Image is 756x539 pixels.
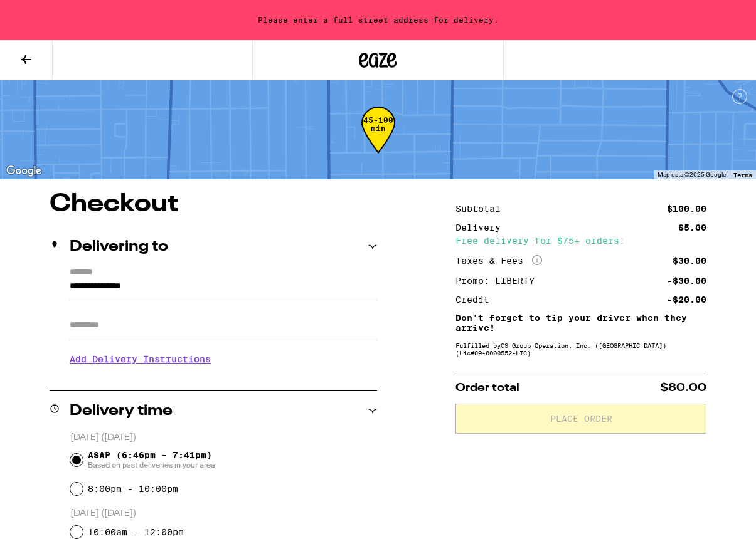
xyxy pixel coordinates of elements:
div: -$30.00 [667,276,706,285]
p: Don't forget to tip your driver when they arrive! [455,313,706,333]
h2: Delivery time [70,404,173,419]
div: Subtotal [455,204,509,213]
span: ASAP (6:46pm - 7:41pm) [88,450,215,470]
img: Google [3,163,45,179]
label: 10:00am - 12:00pm [88,527,184,537]
div: -$20.00 [667,295,706,304]
div: Promo: LIBERTY [455,276,543,285]
div: Credit [455,295,498,304]
label: 8:00pm - 10:00pm [88,484,178,494]
h2: Delivering to [70,239,168,254]
h3: Add Delivery Instructions [70,345,377,374]
div: Fulfilled by CS Group Operation, Inc. ([GEOGRAPHIC_DATA]) (Lic# C9-0000552-LIC ) [455,342,706,357]
div: Taxes & Fees [455,255,542,266]
div: $5.00 [678,223,706,232]
span: $80.00 [660,382,706,394]
div: 45-100 min [361,116,395,163]
h1: Checkout [50,192,377,217]
span: Order total [455,382,519,394]
a: Open this area in Google Maps (opens a new window) [3,163,45,179]
div: $100.00 [667,204,706,213]
p: [DATE] ([DATE]) [70,508,377,520]
span: Place Order [550,414,612,423]
div: Delivery [455,223,509,232]
a: Terms [733,171,752,179]
span: Based on past deliveries in your area [88,460,215,470]
p: [DATE] ([DATE]) [70,432,377,444]
p: We'll contact you at [PHONE_NUMBER] when we arrive [70,374,377,384]
button: Place Order [455,404,706,434]
div: $30.00 [673,256,706,265]
div: Free delivery for $75+ orders! [455,236,706,245]
span: Map data ©2025 Google [658,171,726,178]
